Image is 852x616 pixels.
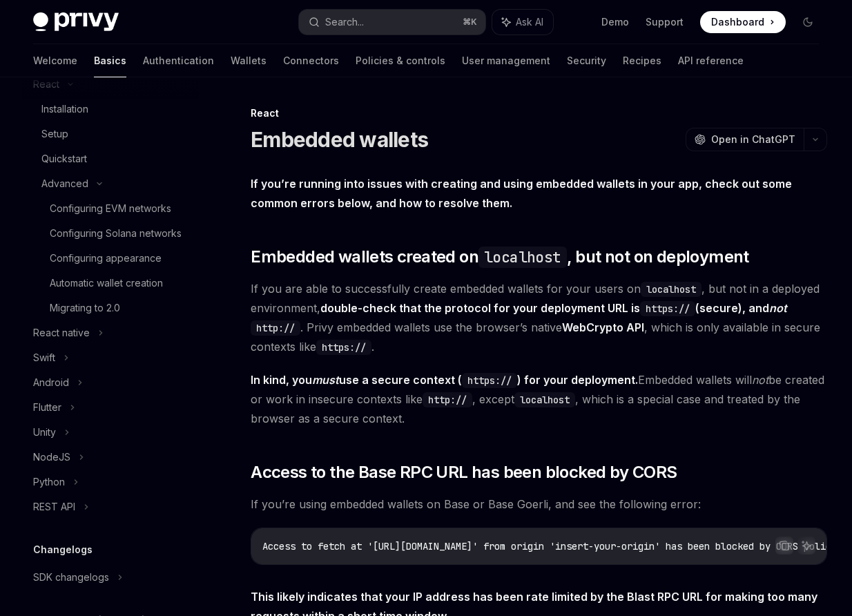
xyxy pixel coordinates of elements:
[640,301,695,316] code: https://
[231,44,267,77] a: Wallets
[50,225,182,242] div: Configuring Solana networks
[775,537,793,555] button: Copy the contents from the code block
[316,340,371,355] code: https://
[22,296,199,320] a: Migrating to 2.0
[251,106,827,120] div: React
[567,44,606,77] a: Security
[22,221,199,246] a: Configuring Solana networks
[50,250,162,267] div: Configuring appearance
[678,44,744,77] a: API reference
[686,128,804,151] button: Open in ChatGPT
[22,122,199,146] a: Setup
[22,146,199,171] a: Quickstart
[423,392,472,407] code: http://
[299,10,486,35] button: Search...⌘K
[33,325,90,341] div: React native
[251,461,677,483] span: Access to the Base RPC URL has been blocked by CORS
[462,44,550,77] a: User management
[50,300,120,316] div: Migrating to 2.0
[143,44,214,77] a: Authentication
[33,374,69,391] div: Android
[251,177,792,210] strong: If you’re running into issues with creating and using embedded wallets in your app, check out som...
[463,17,477,28] span: ⌘ K
[33,424,56,441] div: Unity
[251,370,827,428] span: Embedded wallets will be created or work in insecure contexts like , except , which is a special ...
[251,320,300,336] code: http://
[22,196,199,221] a: Configuring EVM networks
[797,11,819,33] button: Toggle dark mode
[646,15,684,29] a: Support
[41,126,68,142] div: Setup
[50,275,163,291] div: Automatic wallet creation
[251,279,827,356] span: If you are able to successfully create embedded wallets for your users on , but not in a deployed...
[50,200,171,217] div: Configuring EVM networks
[22,97,199,122] a: Installation
[33,349,55,366] div: Swift
[251,127,428,152] h1: Embedded wallets
[641,282,701,297] code: localhost
[33,569,109,586] div: SDK changelogs
[769,301,787,315] em: not
[700,11,786,33] a: Dashboard
[516,15,543,29] span: Ask AI
[251,301,787,334] strong: double-check that the protocol for your deployment URL is (secure), and
[283,44,339,77] a: Connectors
[797,537,815,555] button: Ask AI
[478,247,567,268] code: localhost
[462,373,517,388] code: https://
[312,373,339,387] em: must
[33,499,75,515] div: REST API
[94,44,126,77] a: Basics
[325,14,364,30] div: Search...
[492,10,553,35] button: Ask AI
[711,15,764,29] span: Dashboard
[251,246,749,268] span: Embedded wallets created on , but not on deployment
[22,246,199,271] a: Configuring appearance
[251,494,827,514] span: If you’re using embedded wallets on Base or Base Goerli, and see the following error:
[601,15,629,29] a: Demo
[623,44,661,77] a: Recipes
[356,44,445,77] a: Policies & controls
[22,271,199,296] a: Automatic wallet creation
[33,449,70,465] div: NodeJS
[41,101,88,117] div: Installation
[33,474,65,490] div: Python
[562,320,644,335] a: WebCrypto API
[41,175,88,192] div: Advanced
[752,373,768,387] em: not
[33,12,119,32] img: dark logo
[33,541,93,558] h5: Changelogs
[251,373,638,387] strong: In kind, you use a secure context ( ) for your deployment.
[711,133,795,146] span: Open in ChatGPT
[33,44,77,77] a: Welcome
[41,151,87,167] div: Quickstart
[514,392,575,407] code: localhost
[33,399,61,416] div: Flutter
